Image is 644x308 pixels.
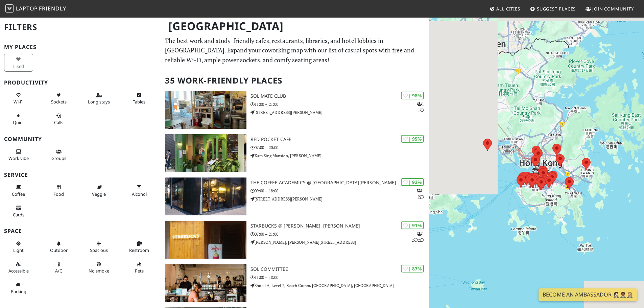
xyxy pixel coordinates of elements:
[85,90,114,108] button: Long stays
[251,274,429,281] p: 11:00 – 18:00
[417,187,424,200] p: 1 2
[4,202,33,220] button: Cards
[165,177,246,215] img: The Coffee Academics @ Sai Yuen Lane
[165,70,425,91] h2: 35 Work-Friendly Places
[583,3,637,15] a: Join Community
[4,259,33,277] button: Accessible
[8,155,29,161] span: People working
[55,268,62,274] span: Air conditioned
[496,6,520,12] span: All Cities
[125,90,154,108] button: Tables
[251,137,429,142] h3: Red Pocket Cafe
[4,228,157,234] h3: Space
[401,92,424,99] div: | 98%
[251,180,429,186] h3: The Coffee Academics @ [GEOGRAPHIC_DATA][PERSON_NAME]
[44,259,73,277] button: A/C
[129,247,149,253] span: Restroom
[4,44,157,50] h3: My Places
[251,266,429,272] h3: SOL Committee
[88,99,110,105] span: Long stays
[44,238,73,256] button: Outdoor
[163,17,428,35] h1: [GEOGRAPHIC_DATA]
[125,182,154,199] button: Alcohol
[539,288,637,301] a: Become an Ambassador 🤵🏻‍♀️🤵🏾‍♂️🤵🏼‍♀️
[4,17,157,38] h2: Filters
[251,101,429,108] p: 11:00 – 21:00
[401,221,424,229] div: | 91%
[92,191,106,197] span: Veggie
[4,146,33,164] button: Work vibe
[251,188,429,194] p: 09:00 – 18:00
[4,136,157,142] h3: Community
[51,99,67,105] span: Power sockets
[135,268,144,274] span: Pet friendly
[251,93,429,99] h3: SOL Mate Club
[161,134,429,172] a: Red Pocket Cafe | 95% Red Pocket Cafe 07:00 – 20:00 Kam Sing Mansion, [PERSON_NAME]
[161,177,429,215] a: The Coffee Academics @ Sai Yuen Lane | 92% 12 The Coffee Academics @ [GEOGRAPHIC_DATA][PERSON_NAM...
[90,247,108,253] span: Spacious
[4,90,33,108] button: Wi-Fi
[8,268,29,274] span: Accessible
[11,288,26,294] span: Parking
[161,264,429,302] a: SOL Committee | 87% SOL Committee 11:00 – 18:00 Shop 1A, Level 2, Beach Comm. [GEOGRAPHIC_DATA], ...
[133,99,145,105] span: Work-friendly tables
[4,110,33,128] button: Quiet
[251,196,429,202] p: [STREET_ADDRESS][PERSON_NAME]
[4,172,157,178] h3: Service
[44,110,73,128] button: Calls
[14,99,23,105] span: Stable Wi-Fi
[527,3,579,15] a: Suggest Places
[251,239,429,245] p: [PERSON_NAME], [PERSON_NAME][STREET_ADDRESS]
[13,119,24,125] span: Quiet
[401,265,424,273] div: | 87%
[54,119,63,125] span: Video/audio calls
[5,4,14,13] img: LaptopFriendly
[44,182,73,199] button: Food
[4,182,33,199] button: Coffee
[85,182,114,199] button: Veggie
[251,231,429,237] p: 07:00 – 21:00
[51,155,66,161] span: Group tables
[401,178,424,186] div: | 92%
[132,191,147,197] span: Alcohol
[161,91,429,129] a: SOL Mate Club | 98% 11 SOL Mate Club 11:00 – 21:00 [STREET_ADDRESS][PERSON_NAME]
[251,223,429,229] h3: Starbucks @ [PERSON_NAME], [PERSON_NAME]
[251,152,429,159] p: Kam Sing Mansion, [PERSON_NAME]
[4,238,33,256] button: Light
[4,279,33,297] button: Parking
[44,90,73,108] button: Sockets
[125,238,154,256] button: Restroom
[85,259,114,277] button: No smoke
[5,3,66,15] a: LaptopFriendly LaptopFriendly
[16,5,38,12] span: Laptop
[251,282,429,289] p: Shop 1A, Level 2, Beach Comm. [GEOGRAPHIC_DATA], [GEOGRAPHIC_DATA]
[165,36,425,65] p: The best work and study-friendly cafes, restaurants, libraries, and hotel lobbies in [GEOGRAPHIC_...
[50,247,68,253] span: Outdoor area
[165,91,246,129] img: SOL Mate Club
[537,6,576,12] span: Suggest Places
[4,79,157,86] h3: Productivity
[13,212,24,218] span: Credit cards
[125,259,154,277] button: Pets
[12,191,25,197] span: Coffee
[89,268,109,274] span: Smoke free
[251,144,429,151] p: 07:00 – 20:00
[165,221,246,259] img: Starbucks @ Wan Chai, Hennessy Rd
[412,231,424,243] p: 1 2 2
[401,135,424,143] div: | 95%
[165,264,246,302] img: SOL Committee
[53,191,64,197] span: Food
[592,6,634,12] span: Join Community
[85,238,114,256] button: Spacious
[417,101,424,114] p: 1 1
[251,109,429,116] p: [STREET_ADDRESS][PERSON_NAME]
[13,247,24,253] span: Natural light
[44,146,73,164] button: Groups
[161,221,429,259] a: Starbucks @ Wan Chai, Hennessy Rd | 91% 122 Starbucks @ [PERSON_NAME], [PERSON_NAME] 07:00 – 21:0...
[165,134,246,172] img: Red Pocket Cafe
[487,3,523,15] a: All Cities
[39,5,66,12] span: Friendly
